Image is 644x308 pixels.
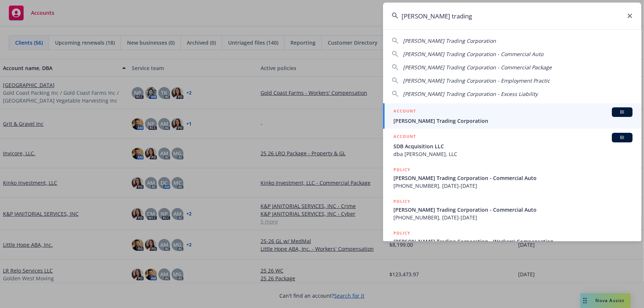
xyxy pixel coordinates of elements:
[383,194,641,225] a: POLICY[PERSON_NAME] Trading Corporation - Commercial Auto[PHONE_NUMBER], [DATE]-[DATE]
[393,142,633,150] span: SDB Acquisition LLC
[403,90,538,97] span: [PERSON_NAME] Trading Corporation - Excess Liability
[383,103,641,129] a: ACCOUNTBI[PERSON_NAME] Trading Corporation
[393,117,633,125] span: [PERSON_NAME] Trading Corporation
[393,229,410,237] h5: POLICY
[393,150,633,158] span: dba [PERSON_NAME], LLC
[403,51,543,58] span: [PERSON_NAME] Trading Corporation - Commercial Auto
[393,133,416,142] h5: ACCOUNT
[393,166,410,173] h5: POLICY
[393,174,633,182] span: [PERSON_NAME] Trading Corporation - Commercial Auto
[383,129,641,162] a: ACCOUNTBISDB Acquisition LLCdba [PERSON_NAME], LLC
[393,107,416,116] h5: ACCOUNT
[403,77,550,84] span: [PERSON_NAME] Trading Corporation - Employment Practic
[393,182,633,190] span: [PHONE_NUMBER], [DATE]-[DATE]
[383,3,641,29] input: Search...
[393,206,633,214] span: [PERSON_NAME] Trading Corporation - Commercial Auto
[403,64,552,71] span: [PERSON_NAME] Trading Corporation - Commercial Package
[393,238,633,245] span: [PERSON_NAME] Trading Corporation - Workers' Compensation
[383,225,641,257] a: POLICY[PERSON_NAME] Trading Corporation - Workers' Compensation
[393,214,633,221] span: [PHONE_NUMBER], [DATE]-[DATE]
[403,37,496,44] span: [PERSON_NAME] Trading Corporation
[615,134,630,141] span: BI
[615,109,630,115] span: BI
[393,198,410,205] h5: POLICY
[383,162,641,194] a: POLICY[PERSON_NAME] Trading Corporation - Commercial Auto[PHONE_NUMBER], [DATE]-[DATE]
